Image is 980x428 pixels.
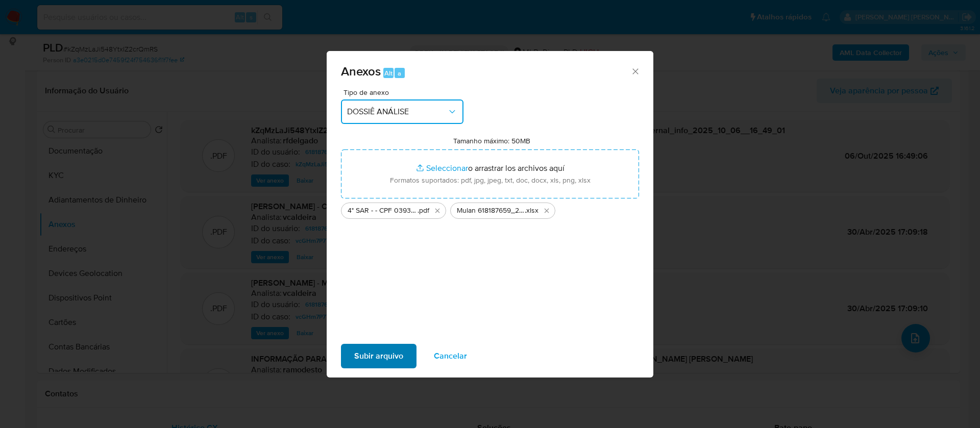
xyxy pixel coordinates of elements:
[341,99,463,124] button: DOSSIÊ ANÁLISE
[457,206,525,216] span: Mulan 618187659_2025_10_06_07_28_21
[344,89,466,96] span: Tipo de anexo
[384,68,393,78] span: Alt
[421,344,480,368] button: Cancelar
[434,345,467,367] span: Cancelar
[630,66,640,75] button: Cerrar
[541,205,553,217] button: Eliminar Mulan 618187659_2025_10_06_07_28_21.xlsx
[431,205,444,217] button: Eliminar 4° SAR - - CPF 03931581365 - MARIA VANESSA FARIAS NOGUEIRA.pdf
[398,68,401,78] span: a
[341,62,381,80] span: Anexos
[341,198,639,219] ul: Archivos seleccionados
[418,206,429,216] span: .pdf
[453,136,530,145] label: Tamanho máximo: 50MB
[348,206,418,216] span: 4° SAR - - CPF 03931581365 - [PERSON_NAME] [PERSON_NAME]
[525,206,538,216] span: .xlsx
[347,107,447,117] span: DOSSIÊ ANÁLISE
[341,344,416,368] button: Subir arquivo
[354,345,403,367] span: Subir arquivo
